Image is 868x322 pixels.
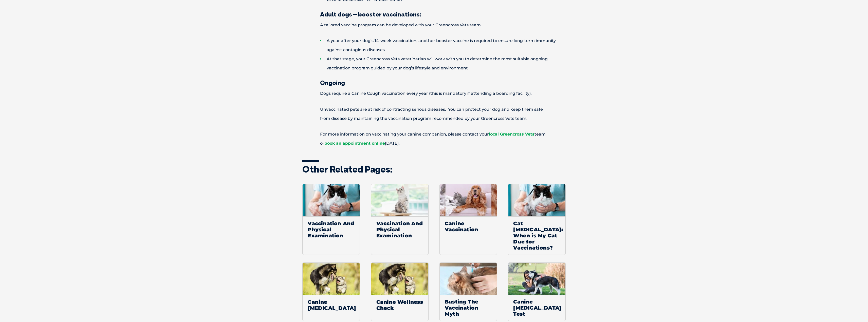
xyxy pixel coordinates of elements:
span: Busting The Vaccination Myth [440,295,497,321]
a: Vaccination And Physical Examination [371,184,429,255]
span: Canine [MEDICAL_DATA] Test [508,295,565,321]
a: Canine [MEDICAL_DATA] Test [508,262,565,321]
span: Cat [MEDICAL_DATA]: When is My Cat Due for Vaccinations? [508,216,565,255]
a: book an appointment online [324,141,385,146]
span: Vaccination And Physical Examination [303,216,360,242]
h3: Ongoing [302,80,566,86]
p: Unvaccinated pets are at risk of contracting serious diseases. You can protect your dog and keep ... [302,105,566,123]
span: Canine Wellness Check [371,295,428,315]
img: Default Thumbnail [303,263,360,295]
a: Busting The Vaccination Myth [439,262,497,321]
span: Vaccination And Physical Examination [371,216,428,242]
a: Cat [MEDICAL_DATA]: When is My Cat Due for Vaccinations? [508,184,565,255]
span: Canine [MEDICAL_DATA] [303,295,360,315]
p: Dogs require a Canine Cough vaccination every year (this is mandatory if attending a boarding fac... [302,89,566,98]
h3: Other related pages: [302,165,566,174]
li: At that stage, your Greencross Vets veterinarian will work with you to determine the most suitabl... [320,54,566,73]
span: Canine Vaccination [440,216,497,236]
a: Default ThumbnailCanine [MEDICAL_DATA] [302,262,360,321]
li: A year after your dog’s 14-week vaccination, another booster vaccine is required to ensure long-t... [320,36,566,54]
p: A tailored vaccine program can be developed with your Greencross Vets team. [302,21,566,30]
p: For more information on vaccinating your canine companion, please contact your team or [DATE]. [302,130,566,148]
a: local Greencross Vets [489,132,534,137]
a: Vaccination And Physical Examination [302,184,360,255]
img: Default Thumbnail [371,263,429,295]
a: Canine Vaccination [439,184,497,255]
a: Default ThumbnailCanine Wellness Check [371,262,429,321]
h3: Adult dogs – booster vaccinations: [302,11,566,17]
